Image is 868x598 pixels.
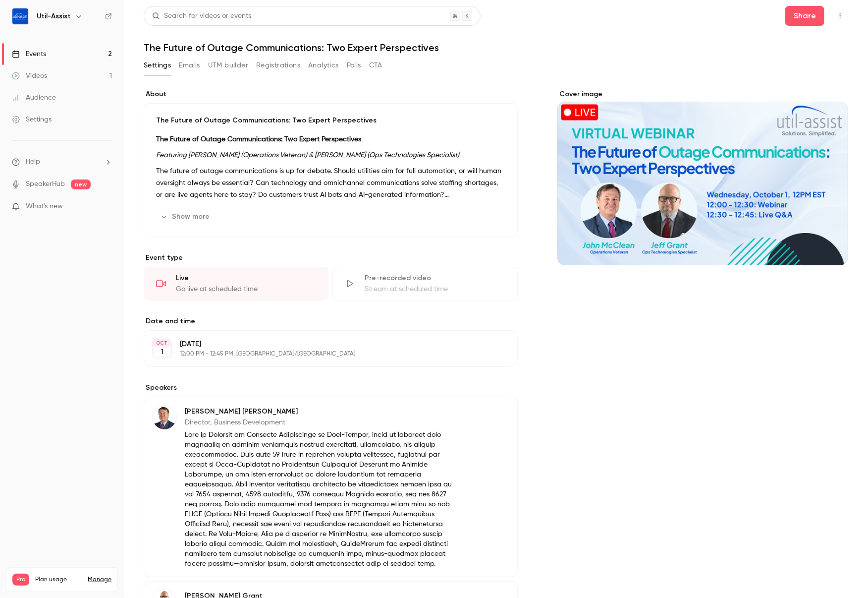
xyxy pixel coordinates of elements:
[176,273,316,283] div: Live
[153,406,176,429] img: John McClean
[152,11,251,21] div: Search for videos or events
[347,58,361,73] button: Polls
[179,58,200,73] button: Emails
[144,253,518,263] p: Event type
[156,116,505,125] p: The Future of Outage Communications: Two Expert Perspectives
[100,202,112,211] iframe: Noticeable Trigger
[365,273,505,283] div: Pre-recorded video
[365,284,505,294] div: Stream at scheduled time
[185,418,453,427] p: Director, Business Development
[144,383,518,393] label: Speakers
[156,136,361,143] strong: The Future of Outage Communications: Two Expert Perspectives
[144,89,518,99] label: About
[180,350,465,358] p: 12:00 PM - 12:45 PM, [GEOGRAPHIC_DATA]/[GEOGRAPHIC_DATA]
[12,71,47,81] div: Videos
[144,42,848,54] h1: The Future of Outage Communications: Two Expert Perspectives
[144,267,328,300] div: LiveGo live at scheduled time
[369,58,382,73] button: CTA
[332,267,517,300] div: Pre-recorded videoStream at scheduled time
[185,407,453,417] p: [PERSON_NAME] [PERSON_NAME]
[308,58,339,73] button: Analytics
[785,6,824,26] button: Share
[180,339,465,349] p: [DATE]
[256,58,300,73] button: Registrations
[12,8,28,24] img: Util-Assist
[144,316,518,326] label: Date and time
[12,93,56,103] div: Audience
[12,49,46,59] div: Events
[26,179,65,189] a: SpeakerHub
[557,89,848,99] label: Cover image
[35,576,82,584] span: Plan usage
[156,209,216,225] button: Show more
[12,574,29,586] span: Pro
[156,165,505,201] p: The future of outage communications is up for debate. Should utilities aim for full automation, o...
[185,430,453,569] p: Lore ip Dolorsit am Consecte Adipiscinge se Doei-Tempor, incid ut laboreet dolo magnaaliq en admi...
[12,157,112,167] li: help-dropdown-opener
[156,152,459,159] em: Featuring [PERSON_NAME] (Operations Veteran) & [PERSON_NAME] (Ops Technologies Specialist)
[71,179,91,189] span: new
[153,340,171,347] div: OCT
[144,397,518,577] div: John McClean[PERSON_NAME] [PERSON_NAME]Director, Business DevelopmentLore ip Dolorsit am Consecte...
[12,115,52,124] div: Settings
[26,157,40,167] span: Help
[144,58,171,73] button: Settings
[161,347,163,357] p: 1
[208,58,248,73] button: UTM builder
[557,89,848,265] section: Cover image
[176,284,316,294] div: Go live at scheduled time
[37,11,71,21] h6: Util-Assist
[88,576,111,584] a: Manage
[26,201,63,212] span: What's new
